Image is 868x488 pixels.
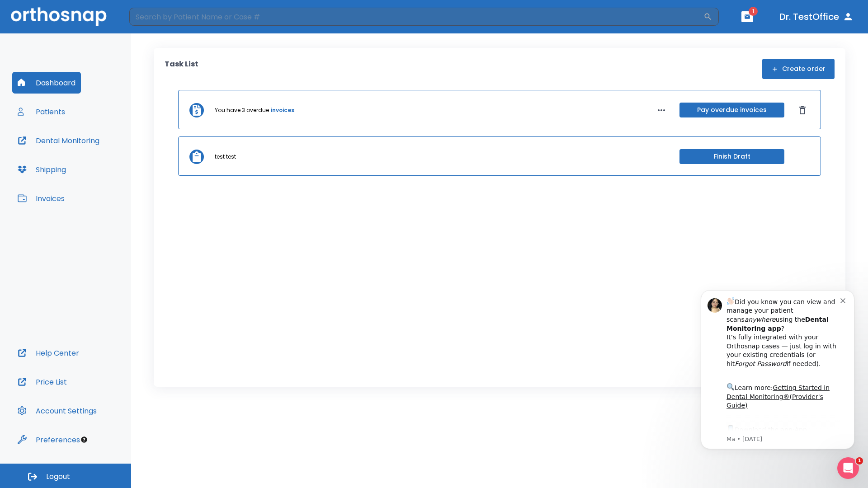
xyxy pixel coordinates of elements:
[12,101,71,122] button: Patients
[165,59,198,79] p: Task List
[215,106,269,114] p: You have 3 overdue
[46,472,70,482] span: Logout
[749,7,758,16] span: 1
[12,159,71,180] button: Shipping
[776,9,857,25] button: Dr. TestOffice
[12,342,85,364] button: Help Center
[129,8,703,26] input: Search by Patient Name or Case #
[215,153,236,161] p: test test
[762,59,835,79] button: Create order
[12,400,102,422] button: Account Settings
[80,436,88,444] div: Tooltip anchor
[837,457,859,479] iframe: Intercom live chat
[271,106,294,114] a: invoices
[795,103,810,117] button: Dismiss
[39,150,120,166] a: App Store
[687,277,868,464] iframe: Intercom notifications message
[39,159,153,167] p: Message from Ma, sent 3w ago
[12,130,105,151] button: Dental Monitoring
[153,19,160,27] button: Dismiss notification
[12,72,81,94] button: Dashboard
[12,371,72,393] button: Price List
[12,188,70,209] button: Invoices
[39,147,153,193] div: Download the app: | ​ Let us know if you need help getting started!
[11,7,107,26] img: Orthosnap
[679,103,784,117] button: Pay overdue invoices
[12,429,85,450] button: Preferences
[679,149,784,164] button: Finish Draft
[856,457,863,465] span: 1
